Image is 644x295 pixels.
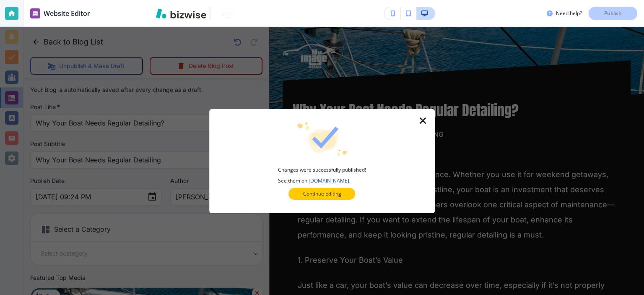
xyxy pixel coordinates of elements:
h3: Need help? [556,10,582,17]
img: editor icon [30,8,40,18]
img: Bizwise Logo [156,8,206,18]
button: Continue Editing [289,188,356,200]
img: icon [296,123,348,156]
a: [DOMAIN_NAME] [309,177,349,184]
h4: Changes were successfully published! See them on . [278,166,366,185]
img: Your Logo [214,8,236,18]
p: Continue Editing [303,190,341,198]
h2: Website Editor [44,8,90,18]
